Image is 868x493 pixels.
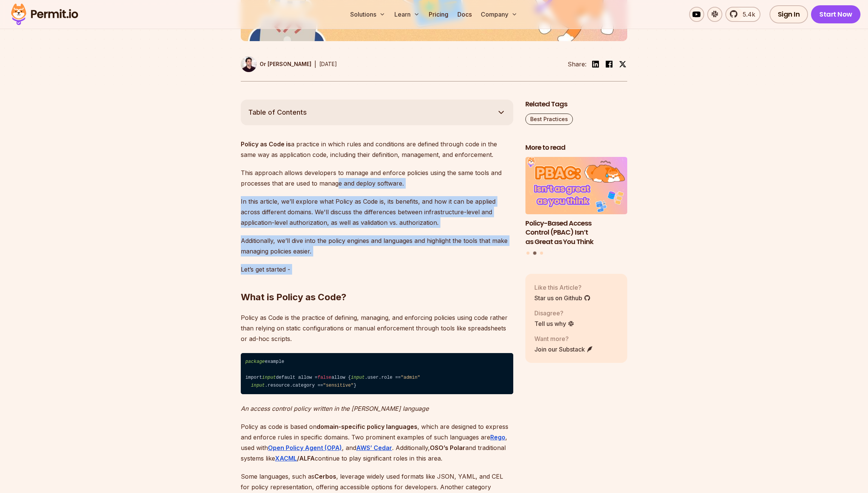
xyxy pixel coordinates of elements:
a: Open Policy Agent (OPA) [268,444,342,452]
img: Policy-Based Access Control (PBAC) Isn’t as Great as You Think [525,157,627,214]
strong: Policy as Code is [241,140,291,148]
p: a practice in which rules and conditions are defined through code in the same way as application ... [241,139,513,160]
img: Permit logo [8,2,82,27]
a: Best Practices [525,114,573,125]
img: facebook [605,60,614,69]
h2: Related Tags [525,100,627,109]
em: An access control policy written in the [PERSON_NAME] language [241,405,429,412]
strong: OSO’s Polar [430,444,465,452]
span: package [245,359,265,364]
img: Or Weis [241,56,257,72]
p: Like this Article? [534,283,591,292]
strong: domain-specific policy languages [317,423,417,430]
a: Docs [454,7,475,22]
button: Go to slide 2 [533,251,537,255]
code: example import default allow = allow { .user.role == .resource.category == } [241,353,513,394]
p: Additionally, we’ll dive into the policy engines and languages and highlight the tools that make ... [241,235,513,256]
span: "sensitive" [323,383,354,388]
a: 5.4k [725,7,760,22]
a: Star us on Github [534,293,591,303]
a: Rego [490,433,505,441]
button: Go to slide 1 [526,252,529,255]
span: input [351,375,365,380]
p: Policy as code is based on , which are designed to express and enforce rules in specific domains.... [241,421,513,464]
a: Or [PERSON_NAME] [241,56,311,72]
p: In this article, we’ll explore what Policy as Code is, its benefits, and how it can be applied ac... [241,196,513,228]
span: false [317,375,331,380]
a: AWS’ Cedar [356,444,392,452]
li: Share: [568,60,586,69]
a: Policy-Based Access Control (PBAC) Isn’t as Great as You ThinkPolicy-Based Access Control (PBAC) ... [525,157,627,247]
img: linkedin [591,60,600,69]
span: input [262,375,276,380]
time: [DATE] [319,61,337,67]
h2: More to read [525,143,627,152]
button: Table of Contents [241,100,513,125]
p: This approach allows developers to manage and enforce policies using the same tools and processes... [241,167,513,189]
span: "admin" [401,375,420,380]
span: input [251,383,265,388]
a: Sign In [770,5,808,23]
p: Let’s get started - [241,264,513,275]
button: Go to slide 3 [540,252,543,255]
div: Posts [525,157,627,256]
button: Company [478,7,520,22]
button: Learn [391,7,423,22]
a: Tell us why [534,319,574,328]
p: Disagree? [534,309,574,318]
h2: What is Policy as Code? [241,261,513,303]
p: Policy as Code is the practice of defining, managing, and enforcing policies using code rather th... [241,312,513,344]
a: Join our Substack [534,345,593,354]
span: Table of Contents [248,107,307,118]
div: | [314,60,316,69]
strong: /ALFA [297,455,315,462]
a: XACML [275,455,297,462]
strong: Cerbos [314,473,336,480]
h3: Policy-Based Access Control (PBAC) Isn’t as Great as You Think [525,219,627,247]
li: 2 of 3 [525,157,627,247]
p: Want more? [534,334,593,343]
img: twitter [619,60,626,68]
a: Pricing [426,7,451,22]
p: Or [PERSON_NAME] [260,60,311,68]
span: 5.4k [738,10,755,19]
button: Solutions [347,7,388,22]
a: Start Now [811,5,860,23]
